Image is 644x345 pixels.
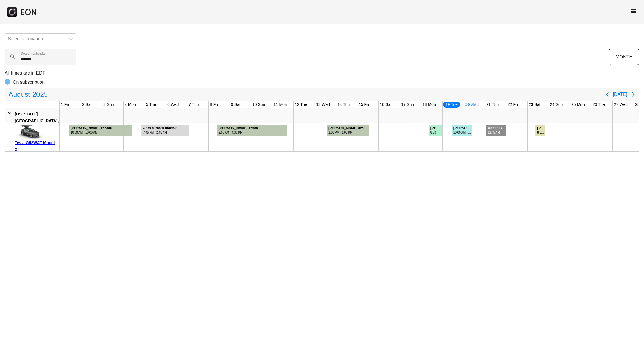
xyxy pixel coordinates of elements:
div: 14 Thu [336,101,351,108]
div: 24 Sun [549,101,564,108]
div: 23 Sat [528,101,541,108]
div: Admin Block #68944 [488,126,505,130]
span: 2025 [31,89,49,100]
div: [PERSON_NAME] #69153 [328,126,368,130]
p: All times are in EDT [5,70,639,77]
div: Rented for 3 days by Admin Block Current status is rental [141,123,190,136]
div: 10:00 AM - 10:00 AM [453,130,472,135]
button: [DATE] [613,89,627,100]
button: Next page [627,89,639,100]
div: Rented for 1 days by jon ortiz Current status is rental [428,123,442,136]
div: 12:45 AM - 12:00 AM [488,130,505,135]
div: 10:00 AM - 10:00 AM [71,130,112,135]
span: August [7,89,31,100]
div: [PERSON_NAME] #69172 [537,126,544,130]
div: [US_STATE][GEOGRAPHIC_DATA], [GEOGRAPHIC_DATA] [15,110,59,131]
div: 25 Mon [570,101,586,108]
label: Search calendar [21,51,46,56]
div: Rented for 4 days by Carlos Pellegrini Current status is completed [217,123,287,136]
div: 11 Mon [272,101,288,108]
div: 8:30 AM - 8:00 PM [537,130,544,135]
div: 26 Tue [591,101,606,108]
div: Rented for 3 days by Rob Matei Current status is completed [69,123,132,136]
div: 3 Sun [102,101,115,108]
div: 1:00 PM - 1:00 PM [328,130,368,135]
div: 12 Tue [294,101,308,108]
div: 9 Sat [230,101,242,108]
div: 16 Sat [379,101,393,108]
div: Rented for 1 days by Xavier Morel Current status is confirmed [451,123,473,136]
div: Tesla G52WAT Model X [15,139,57,153]
button: MONTH [609,49,639,65]
div: 8:00 AM - 11:30 PM [430,130,441,135]
div: 9:00 AM - 4:30 PM [219,130,260,135]
div: 22 Fri [506,101,519,108]
div: 5 Tue [145,101,157,108]
div: [PERSON_NAME] #70270 [430,126,441,130]
div: 8 Fri [209,101,219,108]
div: 21 Thu [485,101,500,108]
div: 27 Wed [613,101,629,108]
div: Rented for 1 days by RICHARD PERO Current status is verified [535,123,545,136]
div: 10 Sun [251,101,266,108]
button: Previous page [601,89,613,100]
div: 4 Mon [124,101,137,108]
div: 18 Mon [421,101,437,108]
img: car [15,125,43,139]
div: 6 Wed [166,101,180,108]
span: menu [630,8,637,15]
p: On subscription [13,79,45,86]
div: Rented for 1 days by Admin Block Current status is rental [486,123,506,136]
div: [PERSON_NAME] #70407 [453,126,472,130]
div: Rented for 2 days by John Harrington Current status is completed [326,123,369,136]
div: 2 Sat [81,101,93,108]
div: 1 Fri [60,101,70,108]
div: 7 Thu [187,101,200,108]
div: [PERSON_NAME] #67380 [71,126,112,130]
div: 15 Fri [357,101,370,108]
div: 20 Wed [464,101,480,108]
div: Admin Block #68959 [143,126,177,130]
div: 7:45 PM - 2:45 AM [143,130,177,135]
div: [PERSON_NAME] #66861 [219,126,260,130]
button: August2025 [5,89,51,100]
div: 13 Wed [315,101,331,108]
div: 17 Sun [400,101,415,108]
div: 19 Tue [443,101,461,108]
